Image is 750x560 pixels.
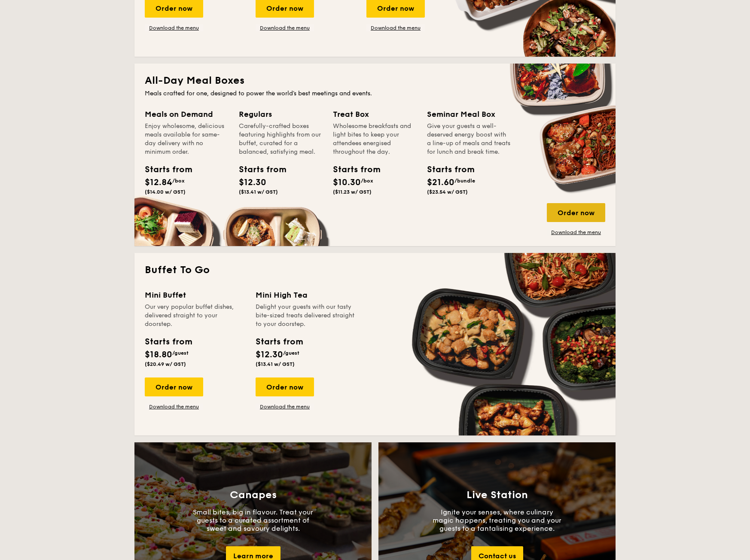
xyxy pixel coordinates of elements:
[256,335,302,348] div: Starts from
[145,335,192,348] div: Starts from
[547,203,605,222] div: Order now
[145,361,186,367] span: ($20.49 w/ GST)
[454,178,475,184] span: /bundle
[145,74,605,88] h2: All-Day Meal Boxes
[172,350,189,356] span: /guest
[145,403,203,410] a: Download the menu
[427,189,468,195] span: ($23.54 w/ GST)
[239,189,278,195] span: ($13.41 w/ GST)
[333,122,417,156] div: Wholesome breakfasts and light bites to keep your attendees energised throughout the day.
[145,289,245,301] div: Mini Buffet
[145,263,605,277] h2: Buffet To Go
[547,229,605,236] a: Download the menu
[145,24,203,31] a: Download the menu
[256,377,314,396] div: Order now
[256,350,283,360] span: $12.30
[361,178,373,184] span: /box
[145,303,245,329] div: Our very popular buffet dishes, delivered straight to your doorstep.
[433,508,561,533] p: Ignite your senses, where culinary magic happens, treating you and your guests to a tantalising e...
[145,177,172,188] span: $12.84
[256,289,356,301] div: Mini High Tea
[427,108,511,120] div: Seminar Meal Box
[239,163,277,176] div: Starts from
[145,163,183,176] div: Starts from
[145,108,229,120] div: Meals on Demand
[427,122,511,156] div: Give your guests a well-deserved energy boost with a line-up of meals and treats for lunch and br...
[145,350,172,360] span: $18.80
[333,177,361,188] span: $10.30
[333,163,372,176] div: Starts from
[427,163,466,176] div: Starts from
[466,489,528,501] h3: Live Station
[333,108,417,120] div: Treat Box
[256,361,295,367] span: ($13.41 w/ GST)
[239,177,266,188] span: $12.30
[239,108,323,120] div: Regulars
[256,403,314,410] a: Download the menu
[256,303,356,329] div: Delight your guests with our tasty bite-sized treats delivered straight to your doorstep.
[230,489,277,501] h3: Canapes
[145,89,605,98] div: Meals crafted for one, designed to power the world's best meetings and events.
[145,189,186,195] span: ($14.00 w/ GST)
[366,24,425,31] a: Download the menu
[189,508,317,533] p: Small bites, big in flavour. Treat your guests to a curated assortment of sweet and savoury delig...
[427,177,454,188] span: $21.60
[256,24,314,31] a: Download the menu
[239,122,323,156] div: Carefully-crafted boxes featuring highlights from our buffet, curated for a balanced, satisfying ...
[283,350,299,356] span: /guest
[145,122,229,156] div: Enjoy wholesome, delicious meals available for same-day delivery with no minimum order.
[333,189,372,195] span: ($11.23 w/ GST)
[145,377,203,396] div: Order now
[172,178,185,184] span: /box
